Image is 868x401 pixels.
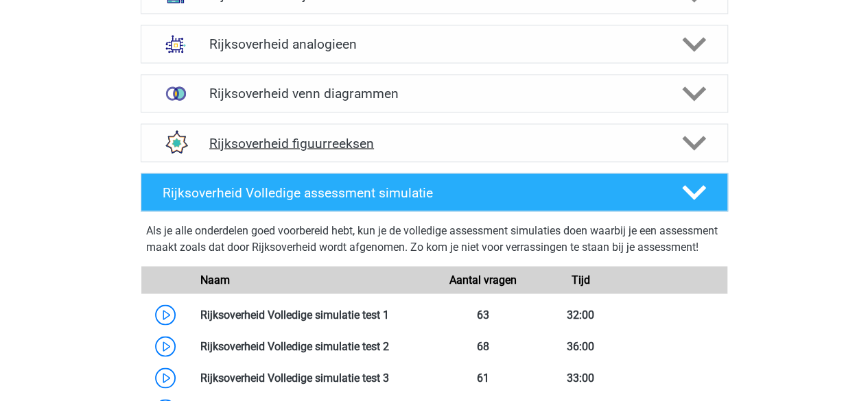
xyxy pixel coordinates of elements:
[190,306,434,323] div: Rijksoverheid Volledige simulatie test 1
[190,271,434,288] div: Naam
[209,36,659,52] h4: Rijksoverheid analogieen
[158,26,193,62] img: analogieen
[190,369,434,386] div: Rijksoverheid Volledige simulatie test 3
[135,173,734,211] a: Rijksoverheid Volledige assessment simulatie
[158,75,193,111] img: venn diagrammen
[163,184,659,200] h4: Rijksoverheid Volledige assessment simulatie
[146,222,723,260] div: Als je alle onderdelen goed voorbereid hebt, kun je de volledige assessment simulaties doen waarb...
[209,135,659,151] h4: Rijksoverheid figuurreeksen
[532,271,629,288] div: Tijd
[190,338,434,354] div: Rijksoverheid Volledige simulatie test 2
[135,74,734,112] a: venn diagrammen Rijksoverheid venn diagrammen
[209,86,659,101] h4: Rijksoverheid venn diagrammen
[434,271,531,288] div: Aantal vragen
[135,25,734,63] a: analogieen Rijksoverheid analogieen
[135,123,734,162] a: figuurreeksen Rijksoverheid figuurreeksen
[158,125,193,160] img: figuurreeksen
